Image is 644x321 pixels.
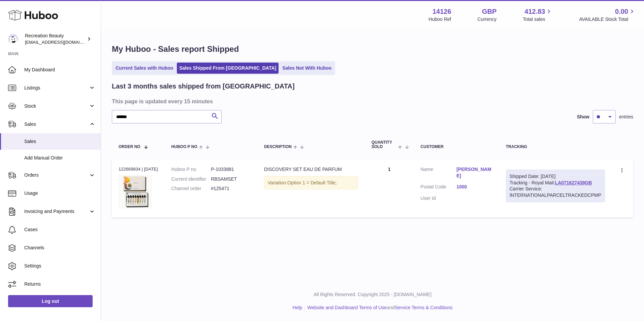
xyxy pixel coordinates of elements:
strong: GBP [482,7,496,16]
h1: My Huboo - Sales report Shipped [112,44,633,55]
span: Huboo P no [171,145,197,149]
a: Current Sales with Huboo [113,63,175,74]
td: 1 [365,159,414,217]
div: Variation: [264,176,358,190]
span: entries [619,114,633,120]
label: Show [577,114,589,120]
span: 412.83 [524,7,545,16]
a: Service Terms & Conditions [395,305,453,310]
div: Recreation Beauty [25,33,86,45]
span: Sales [24,138,96,145]
span: Quantity Sold [372,140,396,149]
a: LA071627439GB [555,180,592,185]
dd: P-1033881 [211,166,251,173]
li: and [305,305,452,311]
dt: Huboo P no [171,166,211,173]
div: 122669834 | [DATE] [119,166,158,172]
span: [EMAIL_ADDRESS][DOMAIN_NAME] [25,39,99,45]
span: Order No [119,145,140,149]
span: Total sales [523,16,553,23]
a: 412.83 Total sales [523,7,553,23]
span: Cases [24,226,96,233]
img: barney@recreationbeauty.com [8,34,18,44]
a: [PERSON_NAME] [456,166,492,179]
span: 0.00 [615,7,628,16]
span: Stock [24,103,89,109]
a: Log out [8,295,93,307]
dt: User Id [421,195,457,202]
div: Currency [478,16,497,23]
span: AVAILABLE Stock Total [579,16,636,23]
h2: Last 3 months sales shipped from [GEOGRAPHIC_DATA] [112,82,295,91]
p: All Rights Reserved. Copyright 2025 - [DOMAIN_NAME] [106,291,639,298]
span: Returns [24,281,96,287]
div: Tracking [506,145,605,149]
div: Shipped Date: [DATE] [510,173,601,180]
dt: Current identifier [171,176,211,182]
dd: #125471 [211,185,251,192]
a: 1000 [456,184,492,190]
span: Settings [24,263,96,269]
dt: Name [421,166,457,181]
span: Option 1 = Default Title; [287,180,337,185]
span: Channels [24,245,96,251]
span: Add Manual Order [24,155,96,161]
dt: Channel order [171,185,211,192]
div: Carrier Service: INTERNATIONALPARCELTRACKEDCPMP [510,186,601,199]
span: Usage [24,190,96,197]
strong: 14126 [432,7,451,16]
span: Listings [24,85,89,91]
dt: Postal Code [421,184,457,192]
h3: This page is updated every 15 minutes [112,98,632,105]
span: Description [264,145,292,149]
span: My Dashboard [24,67,96,73]
a: Website and Dashboard Terms of Use [307,305,387,310]
div: DISCOVERY SET EAU DE PARFUM [264,166,358,173]
span: Orders [24,172,89,178]
div: Customer [421,145,492,149]
span: Invoicing and Payments [24,208,89,215]
dd: RBSAMSET [211,176,251,182]
a: Sales Shipped From [GEOGRAPHIC_DATA] [177,63,279,74]
a: Sales Not With Huboo [280,63,334,74]
div: Huboo Ref [429,16,451,23]
div: Tracking - Royal Mail: [506,170,605,203]
a: 0.00 AVAILABLE Stock Total [579,7,636,23]
a: Help [293,305,302,310]
img: ANWD_12ML.jpg [119,174,152,209]
span: Sales [24,121,89,128]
